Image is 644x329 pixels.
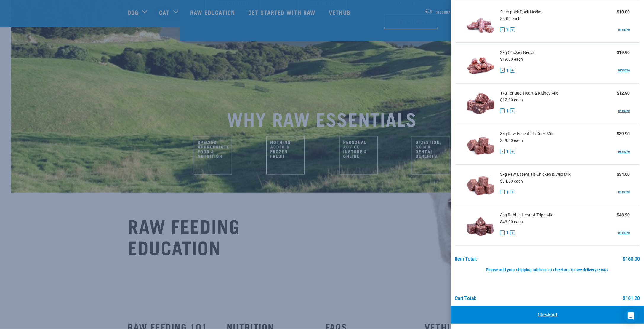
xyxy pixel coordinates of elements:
[500,27,505,32] button: -
[465,129,496,159] img: Raw Essentials Duck Mix
[465,7,496,38] img: Duck Necks
[617,172,630,177] strong: $34.60
[500,49,534,56] span: 2kg Chicken Necks
[618,108,630,114] a: remove
[465,210,496,241] img: Rabbit, Heart & Tripe Mix
[506,230,509,236] span: 1
[510,68,515,73] button: +
[617,9,630,14] strong: $10.00
[510,108,515,113] button: +
[500,68,505,73] button: -
[500,16,520,21] span: $5.00 each
[618,230,630,235] a: remove
[500,230,505,235] button: -
[506,67,509,74] span: 1
[623,296,640,301] div: $161.20
[624,309,638,323] div: Open Intercom Messenger
[455,262,640,272] div: Please add your shipping address at checkout to see delivery costs.
[500,108,505,113] button: -
[465,88,496,119] img: Tongue, Heart & Kidney Mix
[500,90,558,96] span: 1kg Tongue, Heart & Kidney Mix
[500,190,505,194] button: -
[506,108,509,114] span: 1
[618,189,630,195] a: remove
[455,296,476,301] div: Cart total:
[618,149,630,154] a: remove
[506,148,509,155] span: 1
[451,306,644,324] a: Checkout
[465,48,496,78] img: Chicken Necks
[500,98,523,102] span: $12.90 each
[617,50,630,55] strong: $19.90
[617,131,630,136] strong: $39.90
[623,256,640,262] div: $160.00
[455,256,477,262] div: Item Total:
[617,213,630,217] strong: $43.90
[465,170,496,200] img: Raw Essentials Chicken & Wild Mix
[506,189,509,195] span: 1
[510,27,515,32] button: +
[510,149,515,154] button: +
[500,131,553,137] span: 3kg Raw Essentials Duck Mix
[500,138,523,143] span: $39.90 each
[500,149,505,154] button: -
[500,9,541,15] span: 2 per pack Duck Necks
[618,27,630,32] a: remove
[510,230,515,235] button: +
[500,212,553,218] span: 3kg Rabbit, Heart & Tripe Mix
[506,27,509,33] span: 2
[500,179,523,183] span: $34.60 each
[617,91,630,95] strong: $12.90
[618,68,630,73] a: remove
[500,171,571,178] span: 3kg Raw Essentials Chicken & Wild Mix
[510,190,515,194] button: +
[500,57,523,62] span: $19.90 each
[500,219,523,224] span: $43.90 each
